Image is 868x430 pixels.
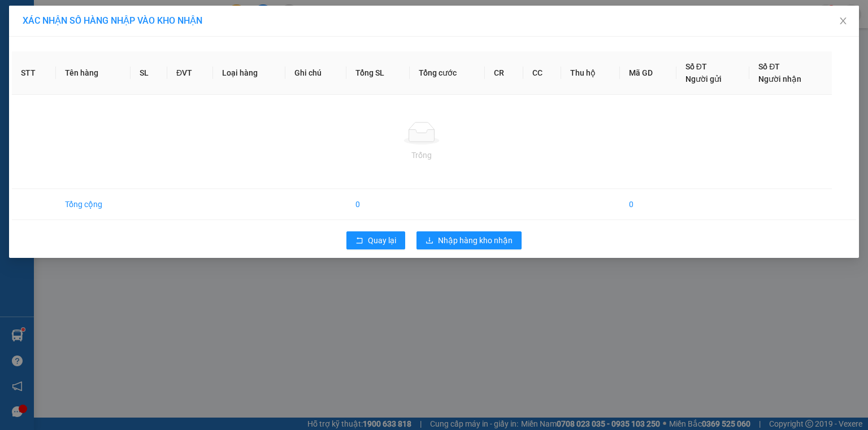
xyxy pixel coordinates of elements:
[346,189,410,220] td: 0
[438,234,513,247] span: Nhập hàng kho nhận
[213,51,285,95] th: Loại hàng
[758,62,780,71] span: Số ĐT
[410,51,485,95] th: Tổng cước
[839,16,848,25] span: close
[485,51,523,95] th: CR
[523,51,561,95] th: CC
[346,231,405,249] button: rollbackQuay lại
[131,51,167,95] th: SL
[56,51,131,95] th: Tên hàng
[14,73,62,126] b: An Anh Limousine
[685,74,722,84] span: Người gửi
[620,189,676,220] td: 0
[21,149,823,161] div: Trống
[355,236,363,245] span: rollback
[12,51,56,95] th: STT
[73,16,108,108] b: Biên nhận gởi hàng hóa
[23,15,202,26] span: XÁC NHẬN SỐ HÀNG NHẬP VÀO KHO NHẬN
[285,51,346,95] th: Ghi chú
[346,51,410,95] th: Tổng SL
[368,234,396,247] span: Quay lại
[56,189,131,220] td: Tổng cộng
[426,236,433,245] span: download
[167,51,213,95] th: ĐVT
[685,62,707,71] span: Số ĐT
[827,6,859,37] button: Close
[620,51,676,95] th: Mã GD
[561,51,620,95] th: Thu hộ
[758,74,801,84] span: Người nhận
[416,231,522,249] button: downloadNhập hàng kho nhận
